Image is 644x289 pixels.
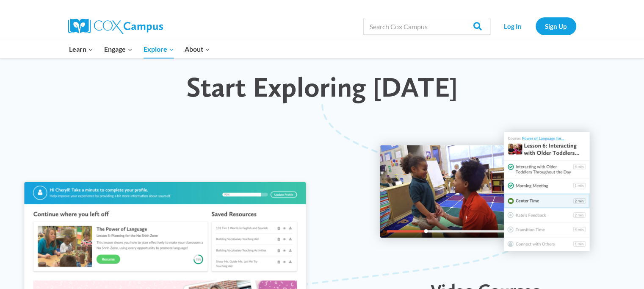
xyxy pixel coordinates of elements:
[536,17,576,35] a: Sign Up
[179,40,216,58] button: Child menu of About
[495,17,531,35] a: Log In
[64,40,216,58] nav: Primary Navigation
[495,17,576,35] nav: Secondary Navigation
[363,18,490,35] input: Search Cox Campus
[68,19,163,34] img: Cox Campus
[64,40,99,58] button: Child menu of Learn
[369,120,602,263] img: course-video-preview
[186,70,458,103] span: Start Exploring [DATE]
[99,40,138,58] button: Child menu of Engage
[138,40,180,58] button: Child menu of Explore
